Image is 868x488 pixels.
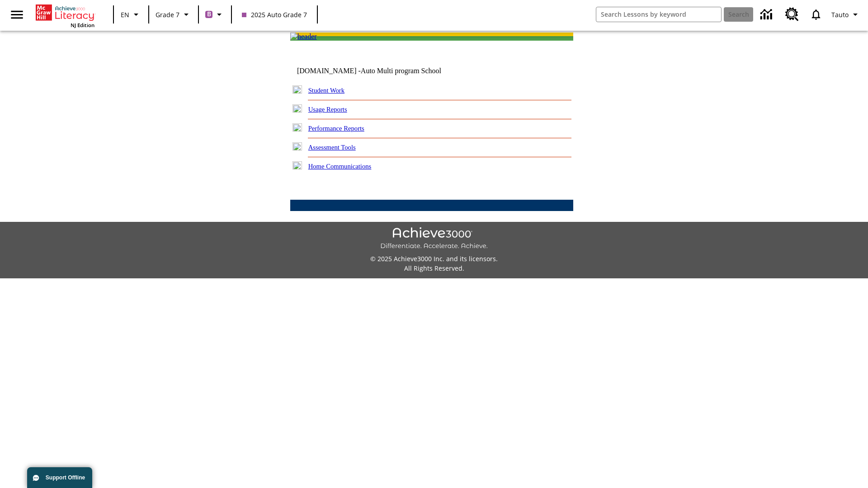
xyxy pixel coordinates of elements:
img: header [290,33,317,41]
div: Home [36,3,94,28]
img: Achieve3000 Differentiate Accelerate Achieve [380,227,488,250]
img: plus.gif [292,161,302,169]
input: search field [596,7,721,22]
img: plus.gif [292,123,302,131]
a: Home Communications [308,163,372,170]
a: Resource Center, Will open in new tab [780,2,804,27]
button: Boost Class color is purple. Change class color [202,6,228,23]
a: Data Center [755,2,780,27]
span: Tauto [831,10,849,19]
a: Notifications [804,3,828,26]
img: plus.gif [292,85,302,94]
a: Performance Reports [308,125,364,132]
span: 2025 Auto Grade 7 [242,10,307,19]
img: plus.gif [292,104,302,113]
span: Grade 7 [156,10,179,19]
a: Assessment Tools [308,144,356,151]
img: plus.gif [292,142,302,150]
span: B [207,9,211,20]
button: Profile/Settings [828,6,864,23]
button: Language: EN, Select a language [117,6,146,23]
span: NJ Edition [71,22,94,28]
span: Support Offline [46,474,85,481]
span: EN [121,10,129,19]
button: Grade: Grade 7, Select a grade [152,6,195,23]
a: Student Work [308,87,344,94]
a: Usage Reports [308,106,347,113]
nobr: Auto Multi program School [361,67,441,75]
td: [DOMAIN_NAME] - [297,67,463,75]
button: Support Offline [27,467,92,488]
button: Open side menu [4,1,30,28]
